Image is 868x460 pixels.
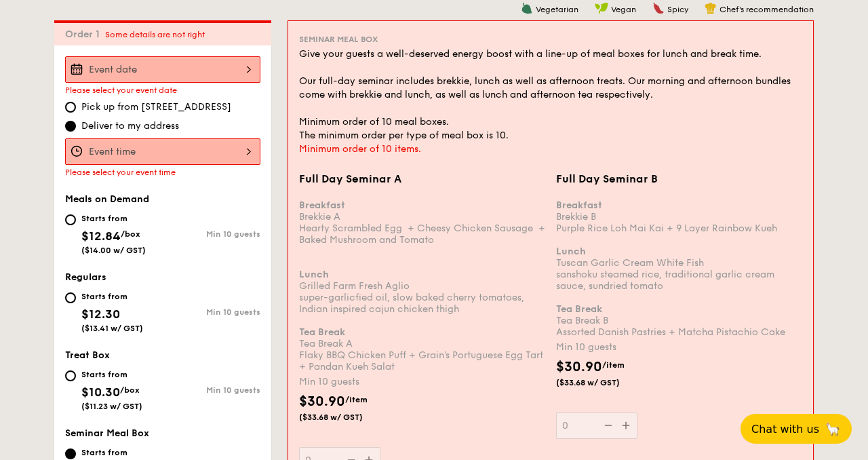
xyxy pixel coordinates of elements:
[556,377,648,388] span: ($33.68 w/ GST)
[65,85,260,95] div: Please select your event date
[81,369,142,380] div: Starts from
[81,229,121,244] span: $12.84
[65,271,106,283] span: Regulars
[299,199,345,211] b: Breakfast
[163,229,260,239] div: Min 10 guests
[652,2,665,14] img: icon-spicy.37a8142b.svg
[536,5,578,14] span: Vegetarian
[65,168,176,177] span: Please select your event time
[65,349,110,361] span: Treat Box
[556,359,602,375] span: $30.90
[299,35,378,44] span: Seminar Meal Box
[81,100,231,114] span: Pick up from [STREET_ADDRESS]
[121,229,140,239] span: /box
[65,121,76,132] input: Deliver to my address
[299,412,391,423] span: ($33.68 w/ GST)
[81,324,143,333] span: ($13.41 w/ GST)
[556,199,602,211] b: Breakfast
[81,402,142,411] span: ($11.23 w/ GST)
[345,395,368,404] span: /item
[602,360,625,370] span: /item
[611,5,636,14] span: Vegan
[299,269,329,280] b: Lunch
[667,5,688,14] span: Spicy
[81,385,120,400] span: $10.30
[81,291,143,302] div: Starts from
[299,394,345,410] span: $30.90
[521,2,533,14] img: icon-vegetarian.fe4039eb.svg
[595,2,608,14] img: icon-vegan.f8ff3823.svg
[556,188,802,338] div: Brekkie B Purple Rice Loh Mai Kai + 9 Layer Rainbow Kueh Tuscan Garlic Cream White Fish sanshoku ...
[65,56,260,83] input: Event date
[65,28,105,40] span: Order 1
[65,448,76,459] input: Starts from$21.60/bundle($23.54 w/ GST)Min 10 guests
[299,326,345,338] b: Tea Break
[120,385,140,395] span: /box
[299,47,802,142] div: Give your guests a well-deserved energy boost with a line-up of meal boxes for lunch and break ti...
[705,2,717,14] img: icon-chef-hat.a58ddaea.svg
[556,172,658,185] span: Full Day Seminar B
[81,119,179,133] span: Deliver to my address
[81,213,146,224] div: Starts from
[81,246,146,255] span: ($14.00 w/ GST)
[556,303,602,315] b: Tea Break
[163,385,260,395] div: Min 10 guests
[65,370,76,381] input: Starts from$10.30/box($11.23 w/ GST)Min 10 guests
[65,193,149,205] span: Meals on Demand
[65,102,76,113] input: Pick up from [STREET_ADDRESS]
[825,421,841,437] span: 🦙
[65,427,149,439] span: Seminar Meal Box
[299,375,545,389] div: Min 10 guests
[556,341,802,354] div: Min 10 guests
[299,172,401,185] span: Full Day Seminar A
[719,5,814,14] span: Chef's recommendation
[299,142,802,156] div: Minimum order of 10 items.
[105,30,205,39] span: Some details are not right
[163,307,260,317] div: Min 10 guests
[65,214,76,225] input: Starts from$12.84/box($14.00 w/ GST)Min 10 guests
[741,414,852,444] button: Chat with us🦙
[65,292,76,303] input: Starts from$12.30($13.41 w/ GST)Min 10 guests
[65,138,260,165] input: Event time
[751,423,819,436] span: Chat with us
[556,246,586,257] b: Lunch
[299,188,545,372] div: Brekkie A Hearty Scrambled Egg + Cheesy Chicken Sausage + Baked Mushroom and Tomato Grilled Farm ...
[81,447,153,458] div: Starts from
[81,307,120,322] span: $12.30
